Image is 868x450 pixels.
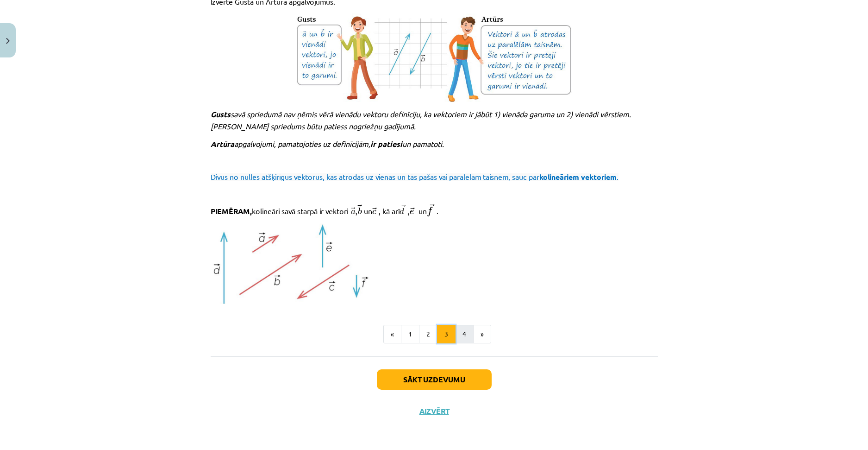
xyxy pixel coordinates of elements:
[372,210,376,215] span: c
[211,109,231,119] span: Gusts
[351,210,356,215] span: a
[473,325,491,343] button: »
[6,38,10,44] img: icon-close-lesson-0947bae3869378f0d4975bcd49f059093ad1ed9edebbc8119c70593378902aed.svg
[401,325,419,343] button: 1
[430,203,435,211] span: →
[539,172,617,182] span: kolineāriem vektoriem
[383,325,401,343] button: «
[234,139,444,148] span: apgalvojumi, pamatojoties uz definīcijām, un pamatoti.
[351,207,356,214] span: →
[427,207,432,217] span: f
[211,325,658,343] nav: Page navigation example
[211,172,539,181] span: Divus no nulles atšķirīgus vektorus, kas atrodas uz vienas un tās pašas vai paralēlām taisnēm, sa...
[410,210,414,215] span: e
[617,172,618,181] span: .
[400,208,404,215] span: d
[418,206,438,215] span: un .
[377,369,492,390] button: Sākt uzdevumu
[437,325,456,343] button: 3
[408,206,410,215] span: ,
[357,204,362,211] span: →
[211,109,631,131] span: savā spriedumā nav ņēmis vērā vienādu vektoru definīciju, ka vektoriem ir jābūt 1) vienāda garuma...
[364,206,372,215] span: un
[358,207,362,215] span: b
[417,406,452,416] button: Aizvērt
[211,206,252,216] span: PIEMĒRAM,
[370,139,402,149] b: ir patiesi
[211,139,234,149] span: Artūra
[419,325,437,343] button: 2
[356,206,357,215] span: ,
[379,206,400,215] span: , kā arī
[252,206,348,215] span: kolineāri savā starpā ir vektori
[401,205,406,211] span: →
[455,325,474,343] button: 4
[296,13,572,103] img: https://somalv.s3.eu-central-1.amazonaws.com/assets/c8038154e22f38972ec26aadbb61f3f8_MVG1_010.jpg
